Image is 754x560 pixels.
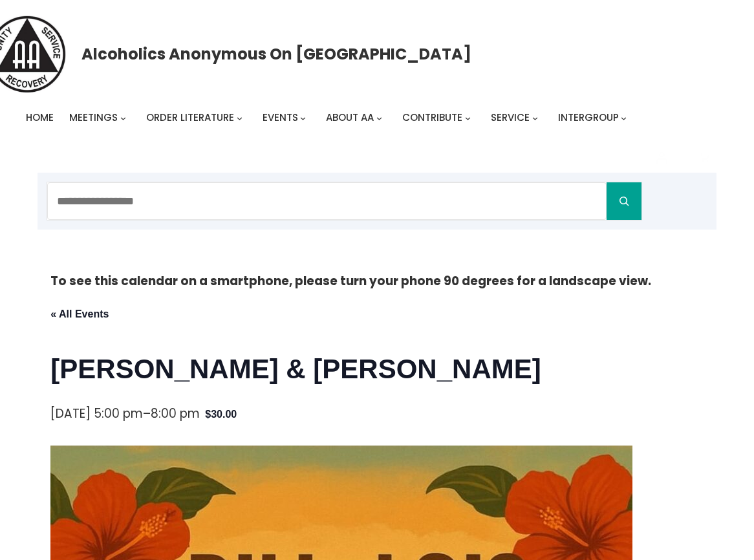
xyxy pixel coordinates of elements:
span: Intergroup [558,111,619,124]
a: Home [26,109,54,127]
a: Service [491,109,530,127]
span: Contribute [402,111,462,124]
span: [DATE] 5:00 pm [50,405,143,422]
a: Events [263,109,298,127]
button: Order Literature submenu [237,115,242,121]
a: Login [647,142,677,173]
a: About AA [326,109,374,127]
span: Service [491,111,530,124]
button: Cart [692,145,716,170]
a: Contribute [402,109,462,127]
button: Search [607,182,641,220]
span: $30.00 [205,406,237,423]
div: – [50,404,200,425]
span: About AA [326,111,374,124]
span: Meetings [69,111,118,124]
span: Events [263,111,298,124]
a: Intergroup [558,109,619,127]
button: Service submenu [532,115,538,121]
h1: [PERSON_NAME] & [PERSON_NAME] [50,350,703,388]
button: Intergroup submenu [621,115,627,121]
nav: Intergroup [26,109,631,127]
a: Alcoholics Anonymous on [GEOGRAPHIC_DATA] [81,40,471,68]
span: Order Literature [146,111,234,124]
span: Home [26,111,54,124]
a: « All Events [50,308,109,319]
button: About AA submenu [376,115,382,121]
button: Events submenu [300,115,306,121]
button: Contribute submenu [465,115,471,121]
button: Meetings submenu [120,115,126,121]
a: Meetings [69,109,118,127]
span: 8:00 pm [151,405,200,422]
strong: To see this calendar on a smartphone, please turn your phone 90 degrees for a landscape view. [50,272,651,290]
